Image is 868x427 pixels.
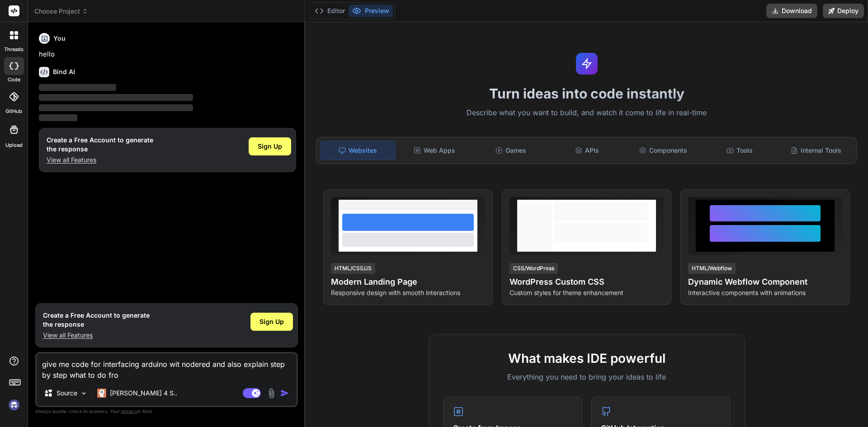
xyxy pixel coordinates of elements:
p: [PERSON_NAME] 4 S.. [110,389,177,398]
div: APIs [550,141,624,160]
span: ‌ [39,114,77,121]
h6: Bind AI [53,67,75,76]
span: ‌ [39,94,193,101]
div: Games [474,141,548,160]
div: Websites [320,141,396,160]
span: Choose Project [34,7,88,16]
img: signin [6,397,22,413]
img: attachment [266,388,277,399]
p: hello [39,49,296,60]
div: Components [626,141,701,160]
h4: Modern Landing Page [331,276,485,288]
img: icon [280,389,289,398]
label: Upload [5,141,23,149]
p: View all Features [47,155,153,164]
h6: You [53,34,66,43]
textarea: give me code for interfacing arduino wit nodered and also explain step by step what to do fr [37,353,297,380]
p: Interactive components with animations [688,288,842,297]
span: Sign Up [258,142,282,151]
p: Source [57,389,77,398]
div: HTML/Webflow [688,263,736,274]
img: Claude 4 Sonnet [97,389,106,398]
h4: WordPress Custom CSS [509,276,664,288]
p: View all Features [43,331,150,340]
h1: Create a Free Account to generate the response [47,136,153,154]
h1: Create a Free Account to generate the response [43,311,150,329]
p: Everything you need to bring your ideas to life [443,371,730,382]
div: Web Apps [397,141,472,160]
div: Tools [703,141,777,160]
p: Responsive design with smooth interactions [331,288,485,297]
label: threads [4,46,24,53]
p: Describe what you want to build, and watch it come to life in real-time [311,107,863,119]
h1: Turn ideas into code instantly [311,85,863,102]
span: Sign Up [259,317,284,326]
span: ‌ [39,84,116,91]
label: code [8,76,20,84]
button: Editor [311,5,349,17]
div: CSS/WordPress [509,263,558,274]
label: GitHub [5,108,22,115]
p: Custom styles for theme enhancement [509,288,664,297]
button: Deploy [823,4,864,18]
h4: Dynamic Webflow Component [688,276,842,288]
button: Preview [349,5,393,17]
div: Internal Tools [778,141,853,160]
img: Pick Models [80,389,88,397]
span: privacy [121,408,137,414]
h2: What makes IDE powerful [443,349,730,368]
button: Download [766,4,817,18]
div: HTML/CSS/JS [331,263,375,274]
p: Always double-check its answers. Your in Bind [35,407,298,416]
span: ‌ [39,104,193,111]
